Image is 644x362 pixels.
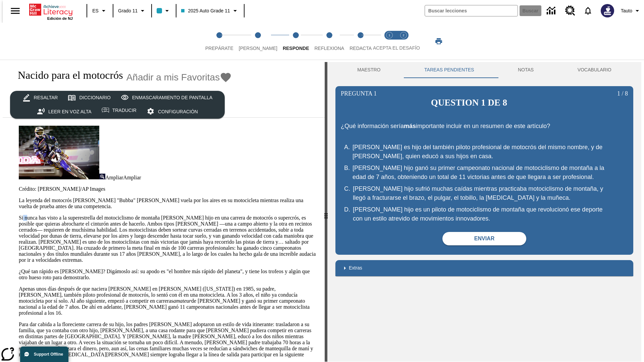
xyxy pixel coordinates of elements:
div: Traducir [112,106,137,115]
span: A . [344,143,350,152]
button: Lee step 2 of 5 [233,23,283,60]
p: Apenas unos días después de que naciera [PERSON_NAME] en [PERSON_NAME] ([US_STATE]) en 1985, su p... [19,286,317,316]
div: Configuración [158,108,198,116]
div: Pulsa la tecla de intro o la barra espaciadora y luego presiona las flechas de derecha e izquierd... [325,62,327,362]
span: 2025 Auto Grade 11 [181,7,230,14]
button: Support Offline [20,347,68,362]
div: [PERSON_NAME] es hijo del también piloto profesional de motocrós del mismo nombre, y de [PERSON_N... [353,143,607,161]
p: Si nunca has visto a la superestrella del motociclismo de montaña [PERSON_NAME] hijo en una carre... [19,215,317,263]
div: [PERSON_NAME] hijo ganó su primer campeonato nacional de motociclismo de montaña a la edad de 7 a... [353,164,607,182]
span: Ampliar [123,175,141,180]
div: [PERSON_NAME] hijo es un piloto de motociclismo de montaña que revolucionó ese deporte con un est... [353,205,608,223]
button: TAREAS PENDIENTES [402,62,496,78]
button: Configuración [142,105,203,119]
button: Enviar [442,232,526,245]
span: Ampliar [105,175,123,180]
button: Prepárate step 1 of 5 [200,23,239,60]
span: Support Offline [34,352,63,357]
div: Resaltar [34,94,58,102]
a: Centro de información [543,2,561,20]
button: Acepta el desafío contesta step 2 of 2 [394,23,413,60]
span: C . [344,184,350,193]
span: [PERSON_NAME] [239,46,277,51]
button: Redacta step 5 of 5 [344,23,377,60]
strong: más [404,123,416,129]
button: Diccionario [63,91,115,105]
button: Lenguaje: ES, Selecciona un idioma [89,5,111,17]
button: Abrir el menú lateral [5,1,25,21]
button: Escoja un nuevo avatar [597,2,618,19]
button: Perfil/Configuración [618,5,644,17]
a: Centro de recursos, Se abrirá en una pestaña nueva. [561,2,579,20]
button: Traducir [97,105,142,116]
span: Prepárate [205,46,233,51]
div: Instructional Panel Tabs [335,62,633,78]
span: 1 [372,90,377,97]
p: ¿Qué información sería importante incluir en un resumen de este artículo? [341,122,628,131]
button: Grado: Grado 11, Elige un grado [115,5,149,17]
span: Reflexiona [314,46,344,51]
div: Extras [335,260,633,276]
a: Notificaciones [579,2,597,19]
button: VOCABULARIO [555,62,633,78]
button: Leer en voz alta [32,105,97,119]
p: ¿Qué tan rápido es [PERSON_NAME]? Digámoslo así: su apodo es "el hombre más rápido del planeta", ... [19,268,317,281]
div: activity [327,62,641,362]
div: split button [10,91,225,119]
text: 1 [388,34,390,37]
button: Clase: 2025 Auto Grade 11, Selecciona una clase [178,5,241,17]
span: / [622,90,623,97]
text: 2 [402,34,404,37]
span: 1 [617,90,620,97]
div: Enmascaramiento de pantalla [132,94,213,102]
button: Resaltar [17,91,63,105]
span: D . [344,205,350,214]
button: Acepta el desafío lee step 1 of 2 [380,23,399,60]
p: Pregunta [341,90,377,116]
button: Maestro [335,62,402,78]
span: Edición de NJ [47,16,73,20]
span: Responde [283,46,309,51]
span: B . [344,164,350,173]
p: 8 [617,90,628,116]
img: El corredor de motocrós James Stewart vuela por los aires en su motocicleta de montaña. [19,126,99,179]
span: ACEPTA EL DESAFÍO [373,45,420,51]
button: Enmascaramiento de pantalla [116,91,218,105]
button: Responde step 3 of 5 [277,23,315,60]
span: ES [92,7,99,14]
img: Avatar [601,4,614,17]
span: Tauto [621,7,632,14]
p: La leyenda del motocrós [PERSON_NAME] "Bubba" [PERSON_NAME] vuela por los aires en su motocicleta... [19,197,317,209]
button: Reflexiona step 4 of 5 [309,23,350,60]
h2: Question 1 de 8 [431,98,507,108]
div: Portada [29,2,73,20]
button: Imprimir [428,35,449,47]
img: Ampliar [99,174,105,179]
div: [PERSON_NAME] hijo sufrió muchas caídas mientras practicaba motociclismo de montaña, y llegó a fr... [353,184,608,202]
div: Diccionario [79,94,110,102]
p: Extras [349,264,362,271]
input: Buscar campo [425,5,518,16]
p: Crédito: [PERSON_NAME]/AP Images [19,186,317,192]
span: Redacta [350,46,372,51]
button: NOTAS [496,62,556,78]
h1: Nacido para el motocrós [11,69,123,81]
span: Añadir a mis Favoritas [126,72,220,83]
div: reading [3,62,325,358]
em: amateur [173,298,191,304]
button: El color de la clase es azul claro. Cambiar el color de la clase. [154,5,174,17]
button: Añadir a mis Favoritas - Nacido para el motocrós [126,71,232,83]
img: translateIcon.svg [102,107,109,113]
div: Leer en voz alta [48,108,92,116]
span: Grado 11 [118,7,138,14]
